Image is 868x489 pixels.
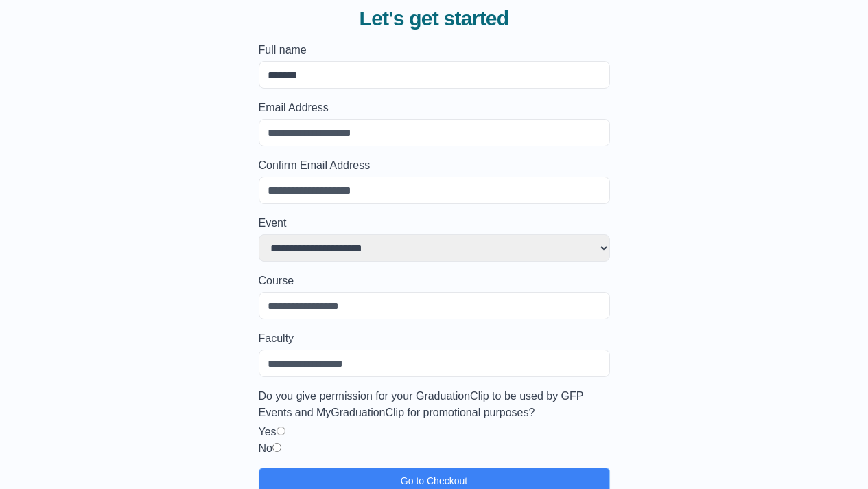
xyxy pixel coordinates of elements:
[259,273,610,289] label: Course
[259,426,277,437] label: Yes
[259,388,610,421] label: Do you give permission for your GraduationClip to be used by GFP Events and MyGraduationClip for ...
[259,330,610,347] label: Faculty
[360,6,509,31] span: Let's get started
[259,100,610,116] label: Email Address
[259,442,272,454] label: No
[259,157,610,174] label: Confirm Email Address
[259,215,610,231] label: Event
[259,42,610,58] label: Full name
